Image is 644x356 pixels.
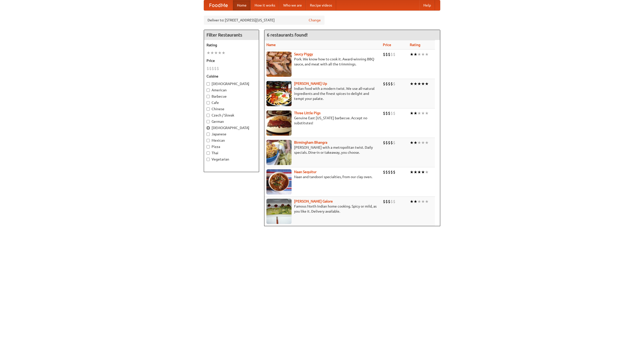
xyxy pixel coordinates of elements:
[207,94,256,99] label: Barbecue
[390,52,393,57] li: $
[309,18,321,23] a: Change
[383,169,385,175] li: $
[214,50,218,56] li: ★
[207,144,256,149] label: Pizza
[425,140,429,145] li: ★
[266,169,292,194] img: naansequitur.jpg
[390,81,393,87] li: $
[425,110,429,116] li: ★
[207,132,256,137] label: Japanese
[207,95,210,98] input: Barbecue
[421,199,425,204] li: ★
[410,199,414,204] li: ★
[218,50,222,56] li: ★
[266,43,276,47] a: Name
[204,0,233,10] a: FoodMe
[207,157,256,162] label: Vegetarian
[294,170,316,174] a: Naan Sequitur
[393,81,395,87] li: $
[266,204,379,214] p: Famous North Indian home cooking. Spicy or mild, as you like it. Delivery available.
[393,169,395,175] li: $
[383,110,385,116] li: $
[410,110,414,116] li: ★
[425,81,429,87] li: ★
[410,169,414,175] li: ★
[383,140,385,145] li: $
[417,140,421,145] li: ★
[388,110,390,116] li: $
[207,113,256,118] label: Czech / Slovak
[385,140,388,145] li: $
[204,30,259,40] h4: Filter Restaurants
[385,110,388,116] li: $
[425,199,429,204] li: ★
[414,140,417,145] li: ★
[207,89,210,92] input: American
[414,52,417,57] li: ★
[410,52,414,57] li: ★
[207,81,256,86] label: [DEMOGRAPHIC_DATA]
[414,169,417,175] li: ★
[385,199,388,204] li: $
[266,57,379,67] p: Pork. We know how to cook it. Award-winning BBQ sauce, and meat with all the trimmings.
[209,66,212,71] li: $
[207,125,256,130] label: [DEMOGRAPHIC_DATA]
[390,110,393,116] li: $
[251,0,279,10] a: How it works
[388,81,390,87] li: $
[266,52,292,77] img: saucy.jpg
[207,82,210,86] input: [DEMOGRAPHIC_DATA]
[417,169,421,175] li: ★
[279,0,306,10] a: Who we are
[207,133,210,136] input: Japanese
[294,140,327,144] a: Birmingham Bhangra
[266,110,292,136] img: littlepigs.jpg
[207,158,210,161] input: Vegetarian
[294,82,327,86] a: [PERSON_NAME] Up
[266,115,379,126] p: Genuine East [US_STATE] barbecue. Accept no substitutes!
[417,81,421,87] li: ★
[383,81,385,87] li: $
[393,199,395,204] li: $
[294,199,333,203] a: [PERSON_NAME] Galore
[294,111,320,115] a: Three Little Pigs
[266,145,379,155] p: [PERSON_NAME] with a metropolitan twist. Daily specials. Dine-in or takeaway, you choose.
[421,169,425,175] li: ★
[266,174,379,179] p: Naan and tandoori specialties, from our clay oven.
[410,81,414,87] li: ★
[388,140,390,145] li: $
[267,32,308,37] ng-pluralize: 6 restaurants found!
[390,169,393,175] li: $
[207,66,209,71] li: $
[414,81,417,87] li: ★
[207,139,210,142] input: Mexican
[419,0,435,10] a: Help
[294,52,313,56] a: Saucy Piggy
[390,140,393,145] li: $
[306,0,336,10] a: Recipe videos
[207,50,210,56] li: ★
[410,43,420,47] a: Rating
[417,199,421,204] li: ★
[207,126,210,130] input: [DEMOGRAPHIC_DATA]
[425,52,429,57] li: ★
[222,50,225,56] li: ★
[388,52,390,57] li: $
[207,151,210,155] input: Thai
[388,199,390,204] li: $
[207,74,256,79] h5: Cuisine
[233,0,251,10] a: Home
[425,169,429,175] li: ★
[417,52,421,57] li: ★
[210,50,214,56] li: ★
[207,138,256,143] label: Mexican
[421,81,425,87] li: ★
[385,169,388,175] li: $
[393,52,395,57] li: $
[383,43,391,47] a: Price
